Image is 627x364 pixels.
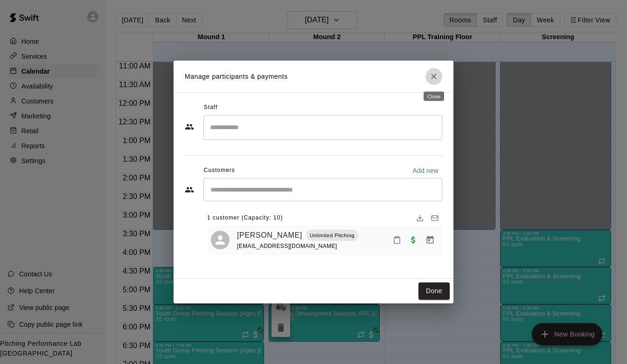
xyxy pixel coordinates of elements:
[427,211,442,226] button: Email participants
[204,163,235,178] span: Customers
[237,229,302,241] a: [PERSON_NAME]
[418,282,450,300] button: Done
[409,163,442,178] button: Add new
[412,211,427,226] button: Download list
[422,232,439,248] button: Manage bookings & payment
[203,178,442,201] div: Start typing to search customers...
[207,211,283,226] span: 1 customer (Capacity: 10)
[424,92,444,101] div: Close
[185,72,288,82] p: Manage participants & payments
[203,115,442,140] div: Search staff
[185,185,194,194] svg: Customers
[204,100,217,115] span: Staff
[425,68,442,85] button: Close
[211,231,230,249] div: Cash Thompson
[405,236,422,244] span: Paid with Credit
[412,166,439,175] p: Add new
[185,122,194,131] svg: Staff
[389,232,405,248] button: Mark attendance
[310,232,355,240] p: Unlimited Pitching
[237,243,337,249] span: [EMAIL_ADDRESS][DOMAIN_NAME]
